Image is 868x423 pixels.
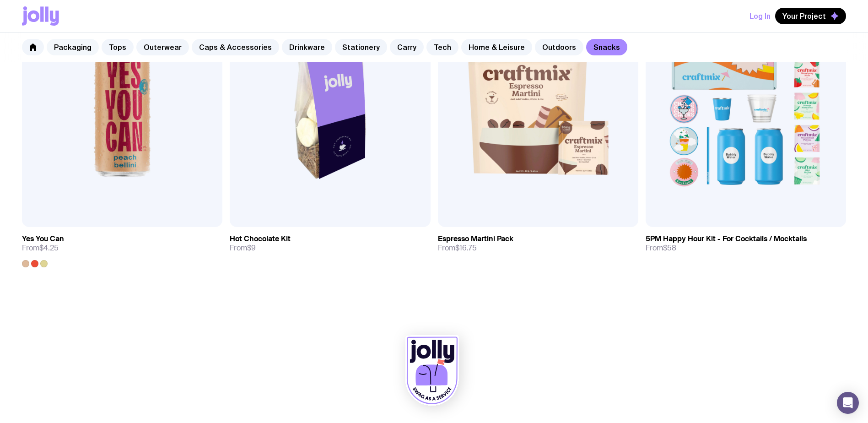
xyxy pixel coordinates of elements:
button: Log In [749,8,771,24]
a: 5PM Happy Hour Kit - For Cocktails / MocktailsFrom$58 [646,227,846,260]
span: From [22,244,59,253]
span: $4.25 [39,243,59,253]
a: Tech [426,39,458,55]
h3: Espresso Martini Pack [438,234,513,244]
a: Stationery [335,39,387,55]
button: Your Project [775,8,846,24]
a: Tops [102,39,134,55]
a: Snacks [586,39,627,55]
div: Open Intercom Messenger [837,392,859,414]
a: Packaging [47,39,99,55]
span: From [230,244,256,253]
span: $58 [663,243,676,253]
h3: Yes You Can [22,234,64,244]
span: From [646,244,676,253]
h3: 5PM Happy Hour Kit - For Cocktails / Mocktails [646,234,807,244]
a: Caps & Accessories [192,39,279,55]
span: $9 [247,243,256,253]
a: Outerwear [136,39,189,55]
span: $16.75 [455,243,477,253]
span: Your Project [782,11,826,21]
a: Outdoors [535,39,583,55]
h3: Hot Chocolate Kit [230,234,291,244]
a: Espresso Martini PackFrom$16.75 [438,227,638,260]
a: Carry [390,39,424,55]
a: Drinkware [282,39,332,55]
a: Yes You CanFrom$4.25 [22,227,222,267]
a: Home & Leisure [461,39,532,55]
span: From [438,244,477,253]
a: Hot Chocolate KitFrom$9 [230,227,430,260]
